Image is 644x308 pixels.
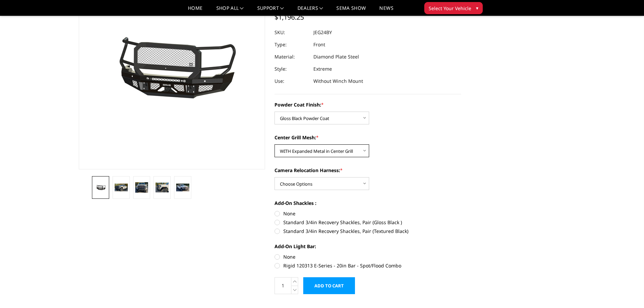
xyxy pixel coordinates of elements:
[275,199,461,207] label: Add-On Shackles :
[336,6,366,16] a: SEMA Show
[424,2,483,14] button: Select Your Vehicle
[275,167,461,174] label: Camera Relocation Harness:
[313,51,359,63] dd: Diamond Plate Steel
[275,228,461,235] label: Standard 3/4in Recovery Shackles, Pair (Textured Black)
[115,184,128,191] img: 2024-2025 GMC 2500-3500 - FT Series - Extreme Front Bumper
[275,26,308,39] dt: SKU:
[476,4,478,11] span: ▾
[216,6,244,16] a: shop all
[94,184,107,190] img: 2024-2025 GMC 2500-3500 - FT Series - Extreme Front Bumper
[275,219,461,226] label: Standard 3/4in Recovery Shackles, Pair (Gloss Black )
[275,262,461,269] label: Rigid 120313 E-Series - 20in Bar - Spot/Flood Combo
[176,184,189,191] img: 2024-2025 GMC 2500-3500 - FT Series - Extreme Front Bumper
[275,210,461,217] label: None
[275,63,308,75] dt: Style:
[275,75,308,87] dt: Use:
[313,63,332,75] dd: Extreme
[275,51,308,63] dt: Material:
[275,39,308,51] dt: Type:
[313,75,363,87] dd: Without Winch Mount
[257,6,284,16] a: Support
[429,5,471,12] span: Select Your Vehicle
[188,6,202,16] a: Home
[135,182,148,192] img: 2024-2025 GMC 2500-3500 - FT Series - Extreme Front Bumper
[275,134,461,141] label: Center Grill Mesh:
[313,26,332,39] dd: JEG24BY
[303,277,355,294] input: Add to Cart
[275,243,461,250] label: Add-On Light Bar:
[275,253,461,260] label: None
[379,6,393,16] a: News
[313,39,325,51] dd: Front
[275,101,461,108] label: Powder Coat Finish:
[156,183,169,192] img: 2024-2025 GMC 2500-3500 - FT Series - Extreme Front Bumper
[275,13,304,22] span: $1,196.25
[610,276,644,308] iframe: Chat Widget
[297,6,323,16] a: Dealers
